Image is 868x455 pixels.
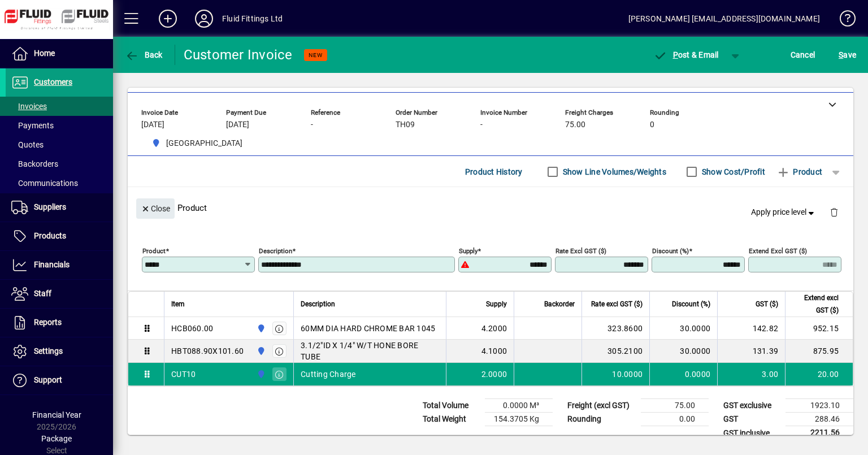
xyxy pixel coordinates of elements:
[821,207,848,217] app-page-header-button: Delete
[649,340,717,363] td: 30.0000
[756,298,778,310] span: GST ($)
[700,166,765,177] label: Show Cost/Profit
[301,340,439,362] span: 3.1/2"ID X 1/4" W/T HONE BORE TUBE
[555,247,606,255] mat-label: Rate excl GST ($)
[589,345,643,357] div: 305.2100
[6,154,113,174] a: Backorders
[141,120,164,129] span: [DATE]
[222,10,283,28] div: Fluid Fittings Ltd
[396,120,415,129] span: TH09
[301,298,335,310] span: Description
[673,50,678,59] span: P
[6,222,113,250] a: Products
[6,97,113,116] a: Invoices
[34,202,66,211] span: Suppliers
[649,363,717,385] td: 0.0000
[718,413,785,426] td: GST
[485,399,553,413] td: 0.0000 M³
[641,399,709,413] td: 75.00
[6,366,113,395] a: Support
[6,309,113,337] a: Reports
[465,163,523,181] span: Product History
[11,179,78,188] span: Communications
[226,120,249,129] span: [DATE]
[771,162,828,182] button: Product
[481,323,507,334] span: 4.2000
[718,399,785,413] td: GST exclusive
[11,140,44,149] span: Quotes
[34,49,55,58] span: Home
[136,198,175,219] button: Close
[150,8,186,29] button: Add
[561,166,666,177] label: Show Line Volumes/Weights
[648,45,724,65] button: Post & Email
[309,51,323,59] span: NEW
[544,298,575,310] span: Backorder
[147,136,247,150] span: AUCKLAND
[785,317,853,340] td: 952.15
[6,174,113,193] a: Communications
[142,247,166,255] mat-label: Product
[301,369,356,380] span: Cutting Charge
[785,413,853,426] td: 288.46
[565,120,585,129] span: 75.00
[166,137,242,149] span: [GEOGRAPHIC_DATA]
[589,369,643,380] div: 10.0000
[785,340,853,363] td: 875.95
[254,345,267,357] span: AUCKLAND
[792,292,839,317] span: Extend excl GST ($)
[171,323,213,334] div: HCB060.00
[6,135,113,154] a: Quotes
[6,40,113,68] a: Home
[128,187,853,228] div: Product
[11,159,58,168] span: Backorders
[839,50,843,59] span: S
[171,369,196,380] div: CUT10
[785,426,853,440] td: 2211.56
[821,198,848,226] button: Delete
[486,298,507,310] span: Supply
[6,251,113,279] a: Financials
[301,323,435,334] span: 60MM DIA HARD CHROME BAR 1045
[788,45,818,65] button: Cancel
[653,50,719,59] span: ost & Email
[6,337,113,366] a: Settings
[259,247,292,255] mat-label: Description
[718,426,785,440] td: GST inclusive
[254,368,267,380] span: AUCKLAND
[11,102,47,111] span: Invoices
[254,322,267,335] span: AUCKLAND
[717,340,785,363] td: 131.39
[133,203,177,213] app-page-header-button: Close
[650,120,654,129] span: 0
[186,8,222,29] button: Profile
[171,345,244,357] div: HBT088.90X101.60
[831,2,854,39] a: Knowledge Base
[836,45,859,65] button: Save
[41,434,72,443] span: Package
[649,317,717,340] td: 30.0000
[749,247,807,255] mat-label: Extend excl GST ($)
[34,231,66,240] span: Products
[628,10,820,28] div: [PERSON_NAME] [EMAIL_ADDRESS][DOMAIN_NAME]
[589,323,643,334] div: 323.8600
[34,260,70,269] span: Financials
[6,116,113,135] a: Payments
[481,369,507,380] span: 2.0000
[785,399,853,413] td: 1923.10
[34,375,62,384] span: Support
[311,120,313,129] span: -
[6,193,113,222] a: Suppliers
[141,200,170,218] span: Close
[591,298,643,310] span: Rate excl GST ($)
[6,280,113,308] a: Staff
[717,317,785,340] td: 142.82
[485,413,553,426] td: 154.3705 Kg
[34,346,63,356] span: Settings
[672,298,710,310] span: Discount (%)
[791,46,815,64] span: Cancel
[34,77,72,86] span: Customers
[34,289,51,298] span: Staff
[122,45,166,65] button: Back
[461,162,527,182] button: Product History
